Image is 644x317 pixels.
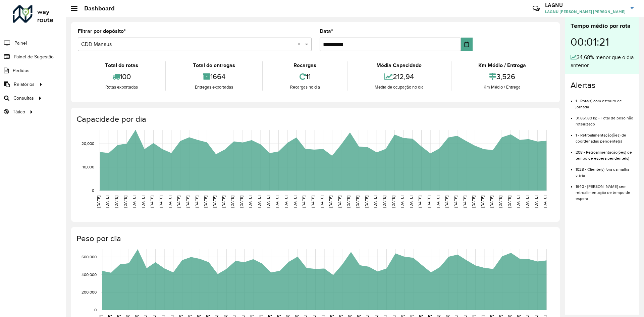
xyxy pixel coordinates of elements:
[516,196,520,208] text: [DATE]
[230,196,234,208] text: [DATE]
[82,272,97,277] text: 400,000
[195,196,199,208] text: [DATE]
[293,196,297,208] text: [DATE]
[212,196,217,208] text: [DATE]
[77,5,115,12] h2: Dashboard
[543,196,547,208] text: [DATE]
[489,196,494,208] text: [DATE]
[168,196,172,208] text: [DATE]
[132,196,136,208] text: [DATE]
[167,69,260,84] div: 1664
[373,196,377,208] text: [DATE]
[346,196,351,208] text: [DATE]
[337,196,342,208] text: [DATE]
[92,188,94,193] text: 0
[114,196,118,208] text: [DATE]
[284,196,288,208] text: [DATE]
[355,196,360,208] text: [DATE]
[576,127,634,144] li: 1 - Retroalimentação(ões) de coordenadas pendente(s)
[257,196,261,208] text: [DATE]
[176,196,181,208] text: [DATE]
[576,144,634,161] li: 208 - Retroalimentação(ões) de tempo de espera pendente(s)
[275,196,279,208] text: [DATE]
[79,84,163,91] div: Rotas exportadas
[320,27,333,35] label: Data
[576,110,634,127] li: 31.851,80 kg - Total de peso não roteirizado
[525,196,529,208] text: [DATE]
[409,196,413,208] text: [DATE]
[391,196,395,208] text: [DATE]
[94,308,97,312] text: 0
[453,84,551,91] div: Km Médio / Entrega
[265,61,345,69] div: Recargas
[76,234,553,244] h4: Peso por dia
[185,196,190,208] text: [DATE]
[382,196,386,208] text: [DATE]
[576,161,634,178] li: 1028 - Cliente(s) fora da malha viária
[79,61,163,69] div: Total de rotas
[221,196,226,208] text: [DATE]
[14,81,35,88] span: Relatórios
[203,196,208,208] text: [DATE]
[534,196,538,208] text: [DATE]
[461,38,473,51] button: Choose Date
[507,196,512,208] text: [DATE]
[123,196,127,208] text: [DATE]
[13,108,25,115] span: Tático
[471,196,476,208] text: [DATE]
[571,81,634,90] h4: Alertas
[79,69,163,84] div: 100
[14,53,54,60] span: Painel de Sugestão
[150,196,154,208] text: [DATE]
[571,21,634,31] div: Tempo médio por rota
[463,196,467,208] text: [DATE]
[453,196,458,208] text: [DATE]
[105,196,109,208] text: [DATE]
[480,196,485,208] text: [DATE]
[14,40,27,47] span: Painel
[571,53,634,69] div: 34,68% menor que o dia anterior
[400,196,404,208] text: [DATE]
[444,196,449,208] text: [DATE]
[418,196,422,208] text: [DATE]
[76,114,553,124] h4: Capacidade por dia
[78,27,126,35] label: Filtrar por depósito
[571,31,634,53] div: 00:01:21
[83,165,94,169] text: 10,000
[498,196,502,208] text: [DATE]
[320,196,324,208] text: [DATE]
[266,196,270,208] text: [DATE]
[545,2,626,8] h3: LAGNU
[453,69,551,84] div: 3,526
[265,69,345,84] div: 11
[302,196,306,208] text: [DATE]
[167,61,260,69] div: Total de entregas
[82,142,94,146] text: 20,000
[328,196,333,208] text: [DATE]
[13,95,34,102] span: Consultas
[453,61,551,69] div: Km Médio / Entrega
[239,196,244,208] text: [DATE]
[141,196,145,208] text: [DATE]
[349,84,449,91] div: Média de ocupação no dia
[82,255,97,259] text: 600,000
[248,196,252,208] text: [DATE]
[82,290,97,295] text: 200,000
[576,178,634,202] li: 1640 - [PERSON_NAME] sem retroalimentação de tempo de espera
[159,196,163,208] text: [DATE]
[311,196,315,208] text: [DATE]
[436,196,440,208] text: [DATE]
[167,84,260,91] div: Entregas exportadas
[545,9,626,15] span: LAGNU [PERSON_NAME] [PERSON_NAME]
[427,196,431,208] text: [DATE]
[576,93,634,110] li: 1 - Rota(s) com estouro de jornada
[13,67,30,74] span: Pedidos
[96,196,101,208] text: [DATE]
[349,61,449,69] div: Média Capacidade
[349,69,449,84] div: 212,94
[529,1,543,16] a: Contato Rápido
[364,196,369,208] text: [DATE]
[298,40,303,48] span: Clear all
[265,84,345,91] div: Recargas no dia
